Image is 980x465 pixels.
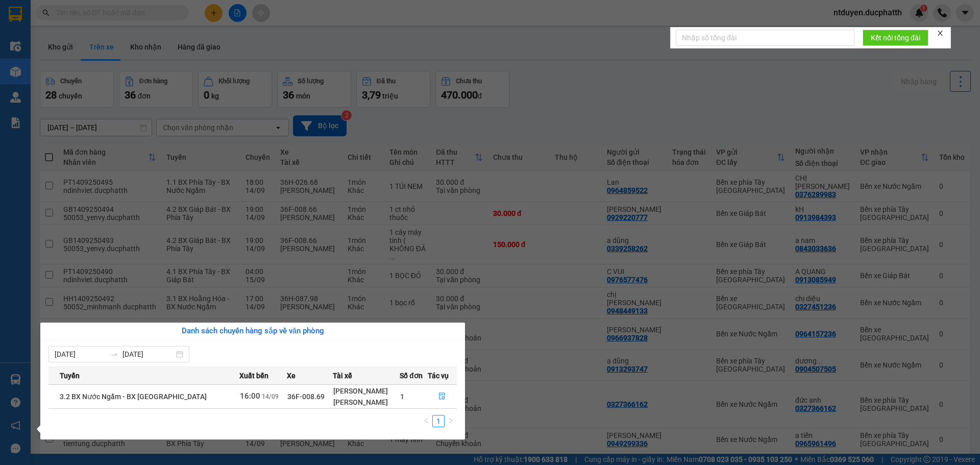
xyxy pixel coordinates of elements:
span: swap-right [110,350,118,358]
span: 3.2 BX Nước Ngầm - BX [GEOGRAPHIC_DATA] [60,393,207,401]
span: Xuất bến [239,370,268,381]
span: right [448,418,454,424]
input: Nhập số tổng đài [676,30,854,46]
span: to [110,350,118,358]
span: close [937,30,944,37]
span: Xe [287,370,296,381]
span: 16:00 [240,391,260,401]
button: right [445,415,457,427]
span: Tác vụ [428,370,449,381]
span: Tuyến [60,370,80,381]
div: [PERSON_NAME] [333,397,399,408]
button: file-done [428,388,457,405]
li: 1 [432,415,445,427]
span: Số đơn [400,370,423,381]
input: Đến ngày [122,349,174,360]
span: left [423,418,429,424]
span: file-done [438,393,446,401]
a: 1 [433,415,444,427]
li: Next Page [445,415,457,427]
span: 1 [400,393,404,401]
span: Kết nối tổng đài [871,32,920,43]
span: 36F-008.69 [287,393,325,401]
div: Danh sách chuyến hàng sắp về văn phòng [48,325,457,337]
button: Kết nối tổng đài [863,30,928,46]
li: Previous Page [420,415,432,427]
button: left [420,415,432,427]
span: 14/09 [262,393,279,400]
span: Tài xế [333,370,352,381]
input: Từ ngày [55,349,106,360]
div: [PERSON_NAME] [333,385,399,397]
